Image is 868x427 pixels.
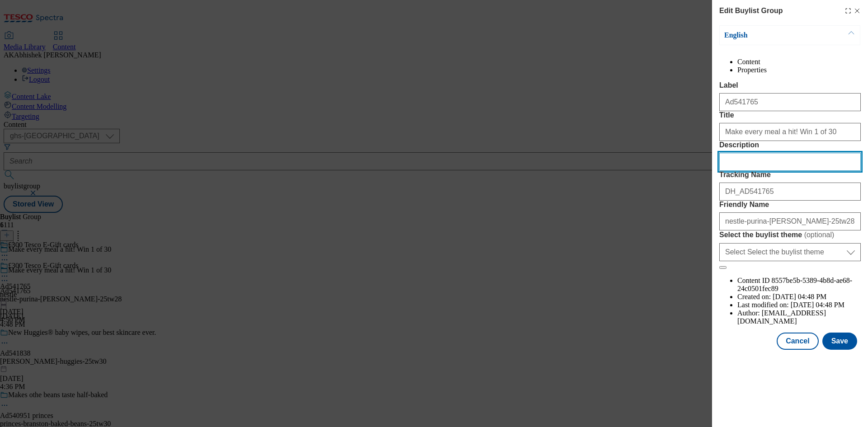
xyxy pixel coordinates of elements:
input: Enter Label [719,93,861,111]
span: [EMAIL_ADDRESS][DOMAIN_NAME] [737,309,826,325]
li: Author: [737,309,861,325]
label: Friendly Name [719,201,861,209]
label: Select the buylist theme [719,230,861,239]
li: Created on: [737,293,861,301]
li: Content ID [737,277,861,293]
span: 8557be5b-5389-4b8d-ae68-24c0501fec89 [737,277,852,292]
input: Enter Tracking Name [719,183,861,201]
span: [DATE] 04:48 PM [773,293,826,300]
label: Description [719,141,861,149]
label: Tracking Name [719,171,861,179]
input: Enter Description [719,153,861,171]
input: Enter Title [719,123,861,141]
li: Last modified on: [737,301,861,309]
li: Properties [737,66,861,74]
button: Cancel [777,333,818,350]
p: English [724,31,819,40]
span: [DATE] 04:48 PM [791,301,844,309]
input: Enter Friendly Name [719,212,861,230]
button: Save [822,333,857,350]
label: Label [719,81,861,89]
h4: Edit Buylist Group [719,5,783,16]
label: Title [719,111,861,119]
li: Content [737,58,861,66]
span: ( optional ) [804,231,835,239]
